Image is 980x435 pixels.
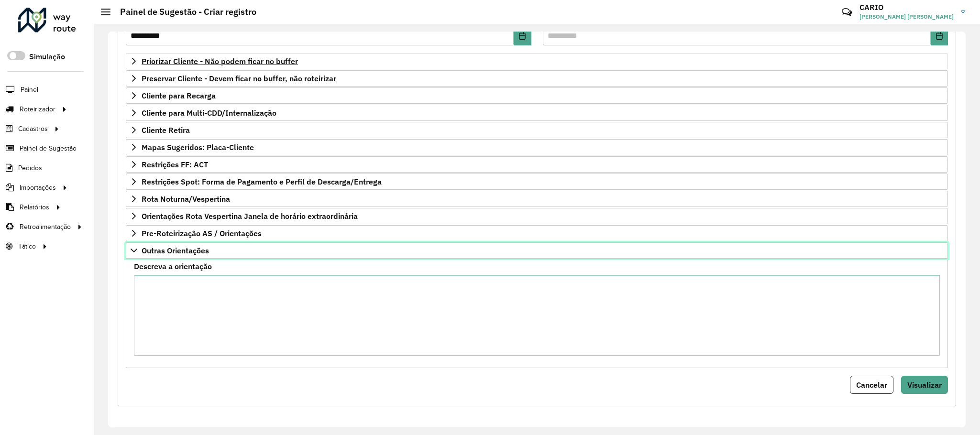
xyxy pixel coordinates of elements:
a: Mapas Sugeridos: Placa-Cliente [126,139,948,155]
a: Restrições FF: ACT [126,156,948,173]
span: Painel de Sugestão [20,143,77,153]
span: Cliente para Recarga [142,92,216,99]
span: Pedidos [18,163,42,173]
a: Cliente Retira [126,122,948,138]
span: Cancelar [856,380,887,390]
span: Preservar Cliente - Devem ficar no buffer, não roteirizar [142,75,336,82]
button: Choose Date [514,26,531,45]
span: Relatórios [20,202,49,212]
a: Restrições Spot: Forma de Pagamento e Perfil de Descarga/Entrega [126,174,948,190]
a: Outras Orientações [126,242,948,259]
a: Cliente para Recarga [126,87,948,104]
span: Importações [20,183,56,193]
div: Outras Orientações [126,259,948,368]
a: Contato Rápido [837,2,857,22]
span: Outras Orientações [142,247,209,254]
a: Cliente para Multi-CDD/Internalização [126,105,948,121]
a: Priorizar Cliente - Não podem ficar no buffer [126,53,948,69]
a: Preservar Cliente - Devem ficar no buffer, não roteirizar [126,70,948,87]
a: Pre-Roteirização AS / Orientações [126,225,948,241]
span: Priorizar Cliente - Não podem ficar no buffer [142,57,298,65]
button: Visualizar [901,376,948,394]
a: Orientações Rota Vespertina Janela de horário extraordinária [126,208,948,224]
span: Retroalimentação [20,222,71,232]
span: Cliente Retira [142,126,190,134]
label: Descreva a orientação [134,261,212,272]
span: Cadastros [18,124,48,134]
span: Roteirizador [20,104,55,114]
span: Painel [21,85,38,95]
h3: CARIO [859,3,954,12]
span: Pre-Roteirização AS / Orientações [142,229,262,237]
span: Orientações Rota Vespertina Janela de horário extraordinária [142,212,358,220]
span: Tático [18,241,36,251]
span: Rota Noturna/Vespertina [142,195,230,203]
button: Choose Date [931,26,948,45]
span: Restrições FF: ACT [142,161,208,168]
span: [PERSON_NAME] [PERSON_NAME] [859,12,954,21]
h2: Painel de Sugestão - Criar registro [110,7,256,17]
label: Simulação [29,51,65,63]
span: Visualizar [907,380,942,390]
a: Rota Noturna/Vespertina [126,191,948,207]
span: Restrições Spot: Forma de Pagamento e Perfil de Descarga/Entrega [142,178,382,185]
span: Cliente para Multi-CDD/Internalização [142,109,276,117]
span: Mapas Sugeridos: Placa-Cliente [142,143,254,151]
button: Cancelar [850,376,893,394]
